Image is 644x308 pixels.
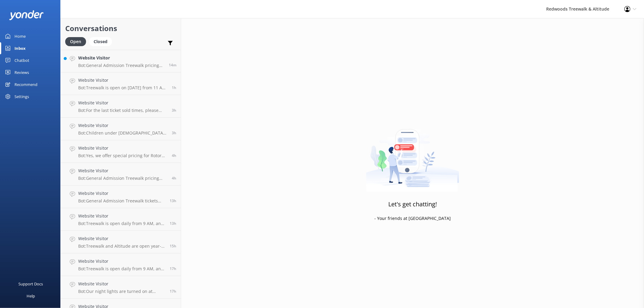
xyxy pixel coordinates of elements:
[78,85,167,90] p: Bot: Treewalk is open on [DATE] from 11 AM, while Altitude is closed.
[61,140,181,163] a: Website VisitorBot:Yes, we offer special pricing for Rotorua locals. A General Admission Treewalk...
[170,289,176,294] span: Oct 14 2025 07:55pm (UTC +13:00) Pacific/Auckland
[78,176,167,181] p: Bot: General Admission Treewalk pricing starts at $42 for adults (16+ years) and $26 for children...
[65,38,89,45] a: Open
[78,130,167,136] p: Bot: Children under [DEMOGRAPHIC_DATA] are free of charge and do not need a ticket. They can join...
[170,221,176,226] span: Oct 15 2025 12:06am (UTC +13:00) Pacific/Auckland
[14,42,26,54] div: Inbox
[374,215,451,222] p: - Your friends at [GEOGRAPHIC_DATA]
[65,37,86,46] div: Open
[78,213,165,219] h4: Website Visitor
[78,55,164,61] h4: Website Visitor
[61,186,181,208] a: Website VisitorBot:General Admission Treewalk tickets purchased online are valid for up to 12 mon...
[169,62,176,68] span: Oct 15 2025 01:40pm (UTC +13:00) Pacific/Auckland
[172,85,176,90] span: Oct 15 2025 11:56am (UTC +13:00) Pacific/Auckland
[27,290,35,302] div: Help
[172,153,176,158] span: Oct 15 2025 09:19am (UTC +13:00) Pacific/Auckland
[14,90,29,103] div: Settings
[78,100,167,106] h4: Website Visitor
[61,163,181,186] a: Website VisitorBot:General Admission Treewalk pricing starts at $42 for adults (16+ years) and $2...
[366,116,459,192] img: artwork of a man stealing a conversation from at giant smartphone
[78,198,165,204] p: Bot: General Admission Treewalk tickets purchased online are valid for up to 12 months from the p...
[89,37,112,46] div: Closed
[61,95,181,118] a: Website VisitorBot:For the last ticket sold times, please check our website FAQs at [URL][DOMAIN_...
[78,63,164,68] p: Bot: General Admission Treewalk pricing starts at $42 for adults (16+ years) and $26 for children...
[61,50,181,72] a: Website VisitorBot:General Admission Treewalk pricing starts at $42 for adults (16+ years) and $2...
[78,221,165,226] p: Bot: Treewalk is open daily from 9 AM, and Glowworms open at 10 AM. For last ticket sold times, p...
[172,130,176,135] span: Oct 15 2025 10:23am (UTC +13:00) Pacific/Auckland
[78,243,165,249] p: Bot: Treewalk and Altitude are open year-round, including public holidays.
[78,235,165,242] h4: Website Visitor
[19,278,43,290] div: Support Docs
[78,122,167,129] h4: Website Visitor
[61,231,181,253] a: Website VisitorBot:Treewalk and Altitude are open year-round, including public holidays.15h
[14,30,26,42] div: Home
[14,66,29,78] div: Reviews
[61,118,181,140] a: Website VisitorBot:Children under [DEMOGRAPHIC_DATA] are free of charge and do not need a ticket....
[78,77,167,84] h4: Website Visitor
[65,23,176,34] h2: Conversations
[61,208,181,231] a: Website VisitorBot:Treewalk is open daily from 9 AM, and Glowworms open at 10 AM. For last ticket...
[172,176,176,181] span: Oct 15 2025 09:06am (UTC +13:00) Pacific/Auckland
[170,243,176,249] span: Oct 14 2025 10:11pm (UTC +13:00) Pacific/Auckland
[78,281,165,287] h4: Website Visitor
[78,108,167,113] p: Bot: For the last ticket sold times, please check our website FAQs at [URL][DOMAIN_NAME].
[61,253,181,276] a: Website VisitorBot:Treewalk is open daily from 9 AM, and Glowworms from 10 AM. For specific closi...
[89,38,115,45] a: Closed
[61,72,181,95] a: Website VisitorBot:Treewalk is open on [DATE] from 11 AM, while Altitude is closed.1h
[78,266,165,271] p: Bot: Treewalk is open daily from 9 AM, and Glowworms from 10 AM. For specific closing times, plea...
[388,199,437,209] h3: Let's get chatting!
[9,10,44,20] img: yonder-white-logo.png
[78,153,167,158] p: Bot: Yes, we offer special pricing for Rotorua locals. A General Admission Treewalk ticket is $21...
[78,145,167,151] h4: Website Visitor
[78,190,165,197] h4: Website Visitor
[14,54,29,66] div: Chatbot
[14,78,37,90] div: Recommend
[170,198,176,203] span: Oct 15 2025 12:42am (UTC +13:00) Pacific/Auckland
[170,266,176,271] span: Oct 14 2025 08:03pm (UTC +13:00) Pacific/Auckland
[78,167,167,174] h4: Website Visitor
[172,108,176,113] span: Oct 15 2025 10:32am (UTC +13:00) Pacific/Auckland
[78,258,165,265] h4: Website Visitor
[78,289,165,294] p: Bot: Our night lights are turned on at sunset, and the night walk starts 20 minutes thereafter. E...
[61,276,181,299] a: Website VisitorBot:Our night lights are turned on at sunset, and the night walk starts 20 minutes...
